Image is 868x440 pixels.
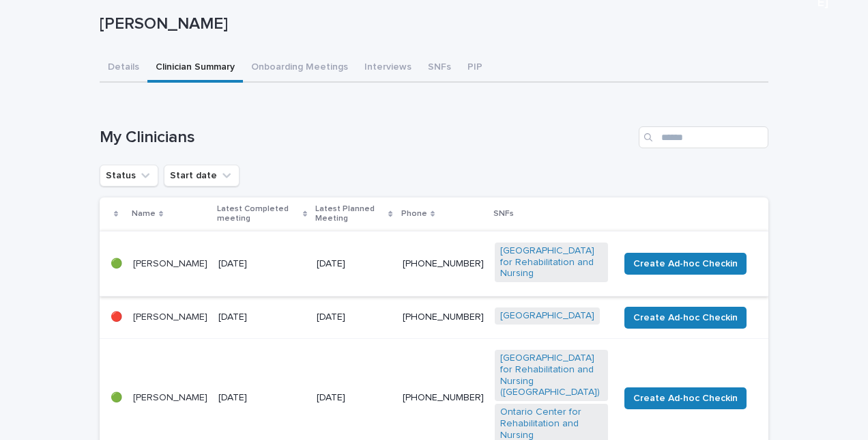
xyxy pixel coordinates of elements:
p: SNFs [493,206,514,221]
p: [DATE] [317,312,392,323]
tr: 🔴[PERSON_NAME][DATE][DATE][PHONE_NUMBER][GEOGRAPHIC_DATA] Create Ad-hoc Checkin [100,297,768,339]
button: Status [100,165,158,187]
span: Create Ad-hoc Checkin [633,257,738,271]
span: Create Ad-hoc Checkin [633,391,738,405]
p: [PERSON_NAME] [133,392,207,404]
button: Create Ad-hoc Checkin [624,387,747,409]
p: 🟢 [111,258,122,270]
a: [GEOGRAPHIC_DATA] [500,310,594,322]
p: 🟢 [111,392,122,404]
p: [DATE] [218,258,306,270]
button: Create Ad-hoc Checkin [624,307,747,329]
input: Search [639,126,768,148]
p: 🔴 [111,312,122,323]
button: Create Ad-hoc Checkin [624,253,747,275]
p: [PERSON_NAME] [133,258,207,270]
p: Name [132,206,156,221]
button: Details [100,54,147,83]
tr: 🟢[PERSON_NAME][DATE][DATE][PHONE_NUMBER][GEOGRAPHIC_DATA] for Rehabilitation and Nursing Create A... [100,231,768,296]
p: Latest Planned Meeting [315,202,385,227]
p: [PERSON_NAME] [133,312,207,323]
p: [DATE] [317,392,392,404]
p: [DATE] [317,258,392,270]
a: [PHONE_NUMBER] [403,393,484,402]
a: [GEOGRAPHIC_DATA] for Rehabilitation and Nursing ([GEOGRAPHIC_DATA]) [500,353,603,398]
button: SNFs [420,54,459,83]
button: Clinician Summary [147,54,243,83]
a: [PHONE_NUMBER] [403,312,484,322]
h1: My Clinicians [100,128,633,148]
p: Latest Completed meeting [217,202,300,227]
span: Create Ad-hoc Checkin [633,311,738,325]
button: Interviews [356,54,420,83]
a: [PHONE_NUMBER] [403,259,484,269]
p: [PERSON_NAME] [100,14,763,34]
p: [DATE] [218,312,306,323]
p: Phone [401,206,427,221]
button: Onboarding Meetings [243,54,356,83]
button: Start date [164,165,240,187]
p: [DATE] [218,392,306,404]
button: PIP [459,54,491,83]
a: [GEOGRAPHIC_DATA] for Rehabilitation and Nursing [500,245,603,279]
